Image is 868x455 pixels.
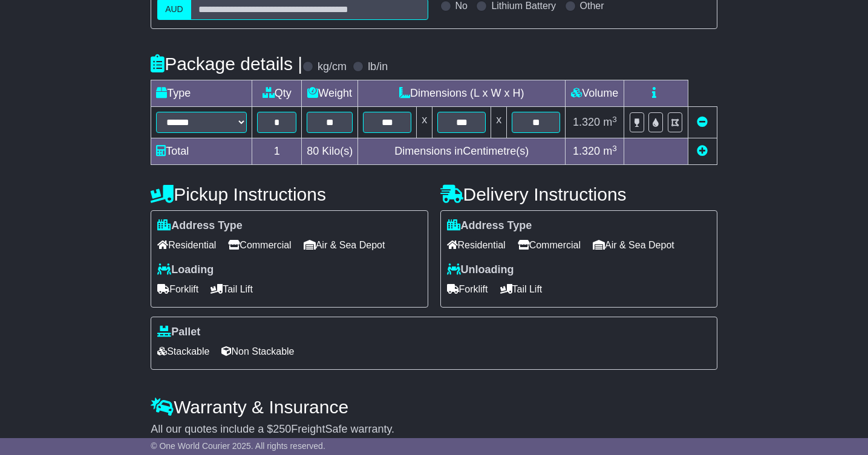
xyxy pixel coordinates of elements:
span: m [603,116,617,128]
a: Add new item [697,145,708,157]
a: Remove this item [697,116,708,128]
td: Dimensions in Centimetre(s) [358,138,566,165]
span: 1.320 [573,145,600,157]
td: Kilo(s) [302,138,358,165]
h4: Pickup Instructions [151,184,428,204]
span: Air & Sea Depot [304,236,385,254]
label: Address Type [447,219,532,233]
td: 1 [252,138,302,165]
label: lb/in [368,60,388,74]
span: Tail Lift [210,280,253,298]
span: Commercial [518,236,581,254]
span: Forklift [157,280,198,298]
span: Tail Lift [500,280,543,298]
td: x [491,107,507,138]
span: Non Stackable [221,342,294,361]
td: Total [151,138,252,165]
span: m [603,145,617,157]
sup: 3 [612,144,617,153]
label: Unloading [447,263,514,277]
h4: Warranty & Insurance [151,397,717,417]
td: x [417,107,432,138]
label: Pallet [157,326,200,339]
span: © One World Courier 2025. All rights reserved. [151,441,325,451]
span: Residential [157,236,216,254]
span: 1.320 [573,116,600,128]
label: Loading [157,263,214,277]
td: Qty [252,80,302,107]
span: Residential [447,236,506,254]
span: Forklift [447,280,488,298]
td: Dimensions (L x W x H) [358,80,566,107]
sup: 3 [612,115,617,124]
span: 250 [273,423,291,435]
div: All our quotes include a $ FreightSafe warranty. [151,423,717,436]
td: Volume [566,80,624,107]
span: Air & Sea Depot [593,236,674,254]
label: Address Type [157,219,243,233]
span: Stackable [157,342,209,361]
span: 80 [307,145,319,157]
h4: Package details | [151,54,302,74]
td: Weight [302,80,358,107]
span: Commercial [228,236,291,254]
td: Type [151,80,252,107]
h4: Delivery Instructions [440,184,717,204]
label: kg/cm [318,60,347,74]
